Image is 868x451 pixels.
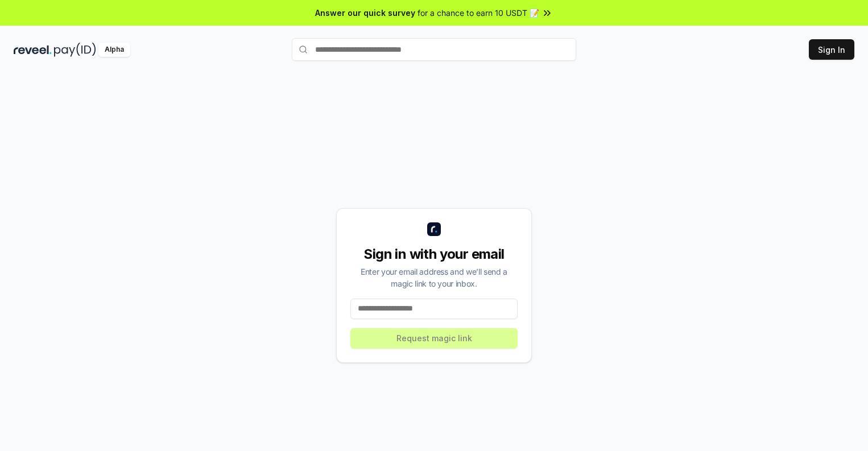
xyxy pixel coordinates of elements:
[98,43,130,57] div: Alpha
[809,39,854,60] button: Sign In
[14,43,52,57] img: reveel_dark
[350,245,518,263] div: Sign in with your email
[54,43,96,57] img: pay_id
[418,7,539,19] span: for a chance to earn 10 USDT 📝
[427,222,441,236] img: logo_small
[315,7,415,19] span: Answer our quick survey
[350,266,518,289] div: Enter your email address and we’ll send a magic link to your inbox.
